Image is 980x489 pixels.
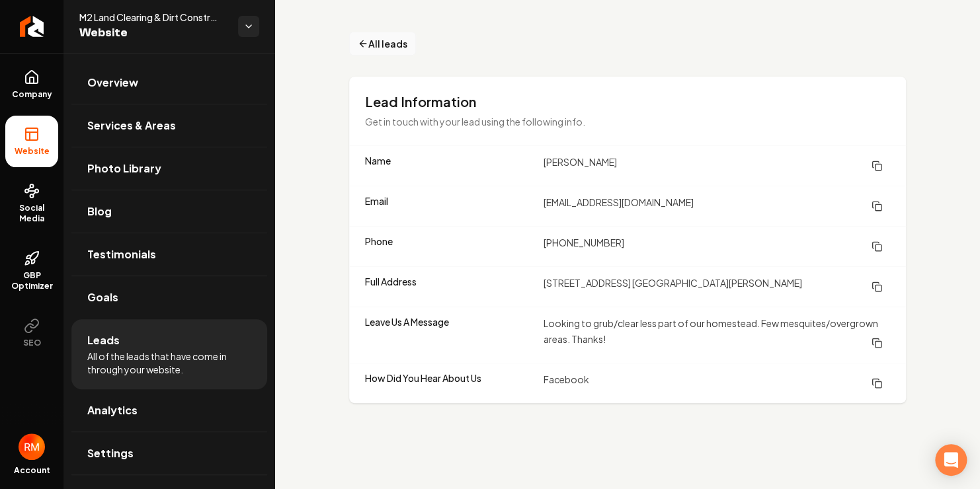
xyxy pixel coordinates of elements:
[87,118,176,133] span: Services & Areas
[935,444,967,476] div: Open Intercom Messenger
[79,11,227,24] span: M2 Land Clearing & Dirt Construction LLC
[14,465,50,476] span: Account
[87,445,134,461] span: Settings
[5,307,58,359] button: SEO
[365,93,890,111] h3: Lead Information
[5,240,58,302] a: GBP Optimizer
[365,154,533,178] dt: Name
[544,371,890,395] dd: Facebook
[87,75,138,91] span: Overview
[18,338,46,348] span: SEO
[5,270,58,291] span: GBP Optimizer
[71,276,267,319] a: Goals
[87,289,118,305] span: Goals
[349,32,416,56] button: All leads
[71,389,267,432] a: Analytics
[544,235,890,258] dd: [PHONE_NUMBER]
[5,203,58,224] span: Social Media
[544,275,890,299] dd: [STREET_ADDRESS] [GEOGRAPHIC_DATA][PERSON_NAME]
[79,24,227,42] span: Website
[365,194,533,218] dt: Email
[71,233,267,276] a: Testimonials
[9,146,55,157] span: Website
[87,246,156,262] span: Testimonials
[365,114,809,130] p: Get in touch with your lead using the following info.
[7,89,58,100] span: Company
[71,61,267,104] a: Overview
[87,332,120,348] span: Leads
[5,59,58,110] a: Company
[19,433,45,460] button: Open user button
[87,350,251,376] span: All of the leads that have come in through your website.
[71,432,267,474] a: Settings
[87,204,112,219] span: Blog
[71,190,267,233] a: Blog
[19,433,45,460] img: Rance Millican
[365,235,533,258] dt: Phone
[365,371,533,395] dt: How Did You Hear About Us
[20,16,44,37] img: Rebolt Logo
[365,275,533,299] dt: Full Address
[87,402,138,418] span: Analytics
[368,37,407,51] span: All leads
[544,194,890,218] dd: [EMAIL_ADDRESS][DOMAIN_NAME]
[365,315,533,355] dt: Leave Us A Message
[87,161,161,176] span: Photo Library
[544,315,890,355] dd: Looking to grub/clear less part of our homestead. Few mesquites/overgrown areas. Thanks!
[5,172,58,235] a: Social Media
[71,104,267,147] a: Services & Areas
[544,154,890,178] dd: [PERSON_NAME]
[71,147,267,190] a: Photo Library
